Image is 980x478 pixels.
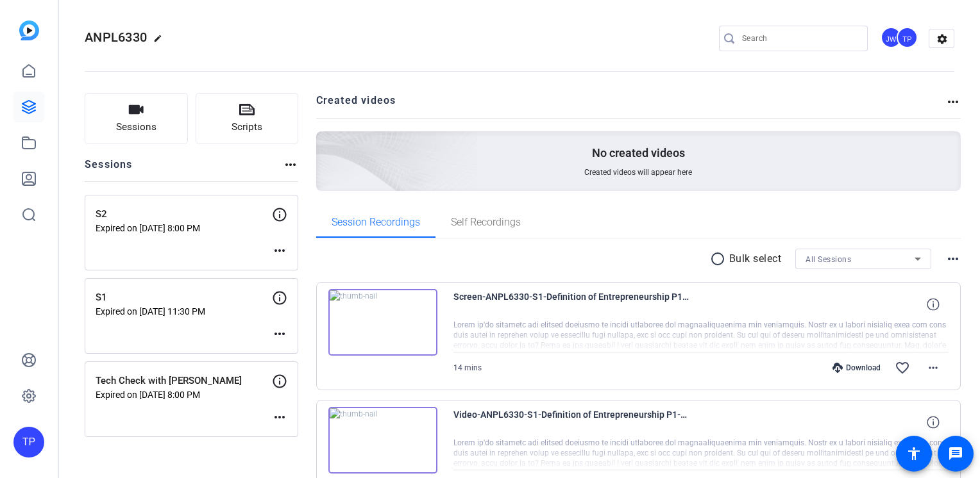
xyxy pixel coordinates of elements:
[96,290,272,305] p: S1
[948,446,963,461] mat-icon: message
[96,306,272,317] p: Expired on [DATE] 11:30 PM
[453,289,691,320] span: Screen-ANPL6330-S1-Definition of Entrepreneurship P1-2025-08-13-13-29-38-951-0
[945,251,961,267] mat-icon: more_horiz
[881,27,902,48] div: JW
[592,145,685,161] p: No created videos
[729,251,782,267] p: Bulk select
[173,4,478,283] img: Creted videos background
[453,363,482,372] span: 14 mins
[710,251,729,267] mat-icon: radio_button_unchecked
[153,34,169,49] mat-icon: edit
[906,446,922,461] mat-icon: accessibility
[742,31,857,46] input: Search
[96,223,272,233] p: Expired on [DATE] 8:00 PM
[19,21,39,40] img: blue-gradient.svg
[96,207,272,222] p: S2
[453,407,691,438] span: Video-ANPL6330-S1-Definition of Entrepreneurship P1-2025-08-13-13-29-38-951-0
[945,94,961,110] mat-icon: more_horiz
[283,157,298,172] mat-icon: more_horiz
[332,217,420,227] span: Session Recordings
[85,29,147,45] span: ANPL6330
[96,374,272,388] p: Tech Check with [PERSON_NAME]
[897,27,919,49] ngx-avatar: Tommy Perez
[272,243,287,258] mat-icon: more_horiz
[451,217,521,227] span: Self Recordings
[881,27,903,49] ngx-avatar: Justin Wilbur
[584,167,692,177] span: Created videos will appear here
[85,93,188,144] button: Sessions
[272,409,287,425] mat-icon: more_horiz
[806,255,851,264] span: All Sessions
[328,289,437,356] img: thumb-nail
[196,93,299,144] button: Scripts
[96,390,272,400] p: Expired on [DATE] 8:00 PM
[895,360,910,375] mat-icon: favorite_border
[116,120,156,135] span: Sessions
[13,427,44,457] div: TP
[925,360,941,375] mat-icon: more_horiz
[897,27,918,48] div: TP
[826,363,887,373] div: Download
[316,93,946,118] h2: Created videos
[929,29,955,49] mat-icon: settings
[328,407,437,474] img: thumb-nail
[232,120,262,135] span: Scripts
[272,326,287,342] mat-icon: more_horiz
[85,157,133,181] h2: Sessions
